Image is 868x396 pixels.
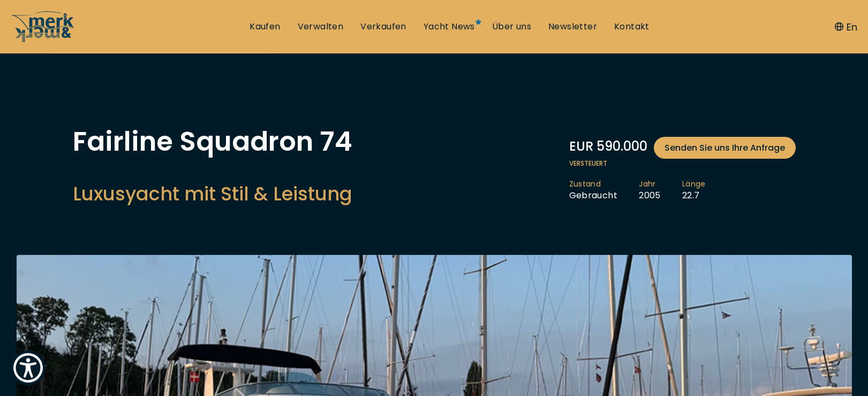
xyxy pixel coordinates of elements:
li: 22.7 [682,179,727,201]
span: Senden Sie uns Ihre Anfrage [665,141,785,154]
div: EUR 590.000 [569,137,796,159]
li: Gebraucht [569,179,639,201]
a: Kontakt [614,21,650,33]
button: Show Accessibility Preferences [11,351,46,385]
a: Verkaufen [360,21,406,33]
h1: Fairline Squadron 74 [73,128,352,155]
span: Zustand [569,179,618,190]
li: 2005 [639,179,682,201]
a: Newsletter [548,21,597,33]
a: Verwalten [298,21,344,33]
span: Versteuert [569,159,796,168]
a: Kaufen [250,21,280,33]
span: Jahr [639,179,661,190]
a: Senden Sie uns Ihre Anfrage [654,137,796,159]
h2: Luxusyacht mit Stil & Leistung [73,181,352,207]
a: Über uns [492,21,531,33]
a: Yacht News [424,21,475,33]
button: En [835,20,857,34]
span: Länge [682,179,706,190]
